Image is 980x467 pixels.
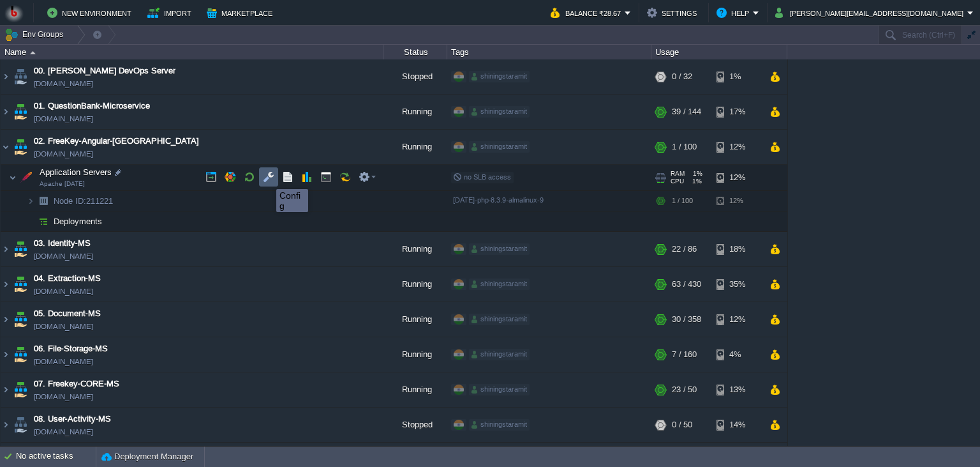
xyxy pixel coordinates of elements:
[716,191,758,211] div: 12%
[279,190,305,211] div: Config
[1,59,11,94] img: AMDAwAAAACH5BAEAAAAALAAAAAABAAEAAAICRAEAOw==
[716,59,758,94] div: 1%
[1,267,11,302] img: AMDAwAAAACH5BAEAAAAALAAAAAABAAEAAAICRAEAOw==
[38,167,114,177] a: Application ServersApache [DATE]
[34,413,111,425] span: 08. User-Activity-MS
[1,232,11,266] img: AMDAwAAAACH5BAEAAAAALAAAAAABAAEAAAICRAEAOw==
[716,372,758,407] div: 13%
[716,95,758,129] div: 17%
[672,59,692,94] div: 0 / 32
[34,378,119,390] a: 07. Freekey-CORE-MS
[689,178,702,185] span: 1%
[672,337,697,372] div: 7 / 160
[448,45,651,59] div: Tags
[469,71,530,82] div: shiningstaramit
[775,5,967,20] button: [PERSON_NAME][EMAIL_ADDRESS][DOMAIN_NAME]
[34,77,93,90] a: [DOMAIN_NAME]
[716,302,758,337] div: 12%
[4,3,24,22] img: Bitss Techniques
[9,165,17,190] img: AMDAwAAAACH5BAEAAAAALAAAAAABAAEAAAICRAEAOw==
[383,130,447,164] div: Running
[716,130,758,164] div: 12%
[52,195,115,206] span: 211221
[11,59,29,94] img: AMDAwAAAACH5BAEAAAAALAAAAAABAAEAAAICRAEAOw==
[453,196,544,204] span: [DATE]-php-8.3.9-almalinux-9
[4,26,68,43] button: Env Groups
[34,112,93,125] a: [DOMAIN_NAME]
[34,272,101,285] a: 04. Extraction-MS
[671,170,685,178] span: RAM
[11,130,29,164] img: AMDAwAAAACH5BAEAAAAALAAAAAABAAEAAAICRAEAOw==
[34,285,93,298] a: [DOMAIN_NAME]
[34,250,93,263] a: [DOMAIN_NAME]
[383,59,447,94] div: Stopped
[34,100,150,112] a: 01. QuestionBank-Microservice
[672,302,701,337] div: 30 / 358
[672,191,693,211] div: 1 / 100
[672,408,692,442] div: 0 / 50
[11,267,29,302] img: AMDAwAAAACH5BAEAAAAALAAAAAABAAEAAAICRAEAOw==
[383,267,447,302] div: Running
[384,45,447,59] div: Status
[11,232,29,266] img: AMDAwAAAACH5BAEAAAAALAAAAAABAAEAAAICRAEAOw==
[383,232,447,266] div: Running
[27,191,34,211] img: AMDAwAAAACH5BAEAAAAALAAAAAABAAEAAAICRAEAOw==
[47,5,135,20] button: New Environment
[716,165,758,190] div: 12%
[34,342,108,355] a: 06. File-Storage-MS
[34,135,199,148] a: 02. FreeKey-Angular-[GEOGRAPHIC_DATA]
[469,279,530,290] div: shiningstaramit
[11,302,29,337] img: AMDAwAAAACH5BAEAAAAALAAAAAABAAEAAAICRAEAOw==
[716,408,758,442] div: 14%
[11,95,29,129] img: AMDAwAAAACH5BAEAAAAALAAAAAABAAEAAAICRAEAOw==
[147,5,195,20] button: Import
[383,372,447,407] div: Running
[17,165,35,190] img: AMDAwAAAACH5BAEAAAAALAAAAAABAAEAAAICRAEAOw==
[38,167,114,178] span: Application Servers
[469,243,530,255] div: shiningstaramit
[672,267,701,302] div: 63 / 430
[672,372,697,407] div: 23 / 50
[383,408,447,442] div: Stopped
[11,408,29,442] img: AMDAwAAAACH5BAEAAAAALAAAAAABAAEAAAICRAEAOw==
[551,5,625,20] button: Balance ₹28.67
[34,425,93,438] a: [DOMAIN_NAME]
[34,237,91,250] a: 03. Identity-MS
[716,232,758,266] div: 18%
[1,45,383,59] div: Name
[453,173,511,181] span: no SLB access
[469,141,530,153] div: shiningstaramit
[469,349,530,360] div: shiningstaramit
[34,355,93,368] a: [DOMAIN_NAME]
[52,195,115,206] a: Node ID:211221
[383,95,447,129] div: Running
[1,372,11,407] img: AMDAwAAAACH5BAEAAAAALAAAAAABAAEAAAICRAEAOw==
[11,337,29,372] img: AMDAwAAAACH5BAEAAAAALAAAAAABAAEAAAICRAEAOw==
[652,45,787,59] div: Usage
[52,216,104,227] a: Deployments
[671,178,684,185] span: CPU
[1,130,11,164] img: AMDAwAAAACH5BAEAAAAALAAAAAABAAEAAAICRAEAOw==
[1,302,11,337] img: AMDAwAAAACH5BAEAAAAALAAAAAABAAEAAAICRAEAOw==
[716,5,753,20] button: Help
[54,196,86,206] span: Node ID:
[716,267,758,302] div: 35%
[672,95,701,129] div: 39 / 144
[672,232,697,266] div: 22 / 86
[16,447,96,467] div: No active tasks
[34,148,93,160] a: [DOMAIN_NAME]
[469,384,530,395] div: shiningstaramit
[1,408,11,442] img: AMDAwAAAACH5BAEAAAAALAAAAAABAAEAAAICRAEAOw==
[34,307,101,320] a: 05. Document-MS
[34,211,52,231] img: AMDAwAAAACH5BAEAAAAALAAAAAABAAEAAAICRAEAOw==
[101,450,193,463] button: Deployment Manager
[716,337,758,372] div: 4%
[647,5,701,20] button: Settings
[34,65,175,77] a: 00. [PERSON_NAME] DevOps Server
